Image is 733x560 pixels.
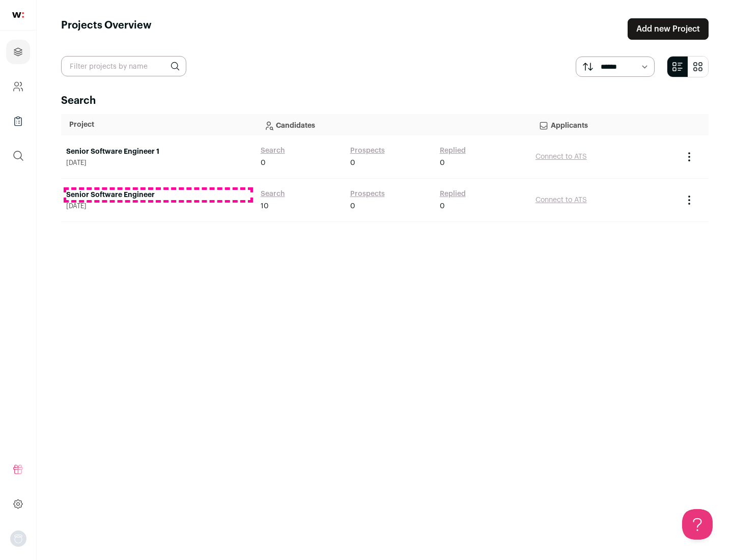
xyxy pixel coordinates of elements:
[539,115,670,135] p: Applicants
[440,189,466,199] a: Replied
[535,153,587,160] a: Connect to ATS
[261,201,269,211] span: 10
[535,197,587,204] a: Connect to ATS
[61,56,186,76] input: Filter projects by name
[350,146,385,156] a: Prospects
[628,18,709,40] a: Add new Project
[440,146,466,156] a: Replied
[10,530,26,547] button: Open dropdown
[6,109,30,133] a: Company Lists
[683,151,695,163] button: Project Actions
[440,201,445,211] span: 0
[69,120,247,130] p: Project
[10,530,26,547] img: nopic.png
[6,40,30,64] a: Projects
[350,189,385,199] a: Prospects
[683,194,695,206] button: Project Actions
[682,509,713,540] iframe: Toggle Customer Support
[350,158,355,168] span: 0
[6,74,30,99] a: Company and ATS Settings
[440,158,445,168] span: 0
[350,201,355,211] span: 0
[261,146,285,156] a: Search
[61,18,152,40] h1: Projects Overview
[264,115,522,135] p: Candidates
[261,189,285,199] a: Search
[66,202,250,210] span: [DATE]
[66,190,250,200] a: Senior Software Engineer
[12,12,24,18] img: wellfound-shorthand-0d5821cbd27db2630d0214b213865d53afaa358527fdda9d0ea32b1df1b89c2c.svg
[66,147,250,157] a: Senior Software Engineer 1
[261,158,266,168] span: 0
[61,94,709,108] h2: Search
[66,159,250,167] span: [DATE]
